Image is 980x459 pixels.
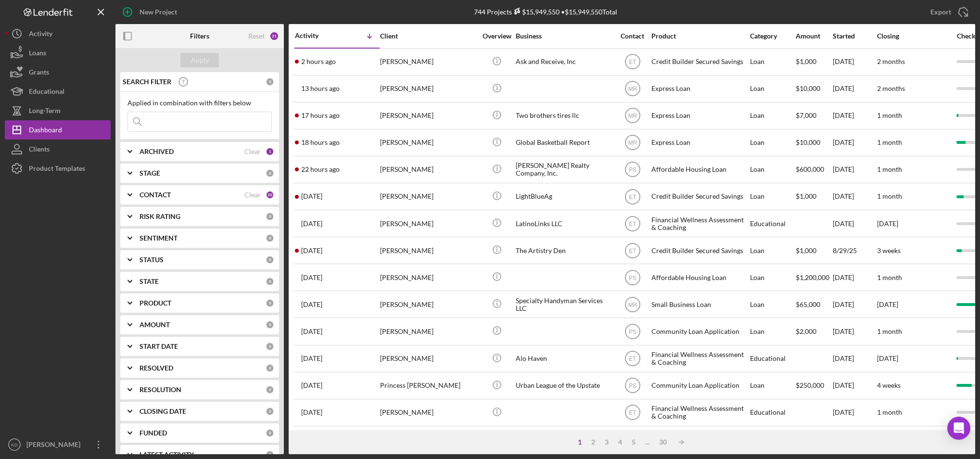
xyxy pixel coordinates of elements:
[833,319,876,344] div: [DATE]
[115,2,187,22] button: New Project
[651,292,748,317] div: Small Business Loan
[266,77,274,86] div: 0
[628,86,637,92] text: MR
[516,346,612,371] div: Alo Haven
[628,382,636,389] text: PS
[651,319,748,344] div: Community Loan Application
[301,382,322,389] time: 2025-09-22 15:45
[651,157,748,182] div: Affordable Housing Loan
[266,234,274,242] div: 0
[750,427,795,452] div: Loan
[380,373,476,398] div: Princess [PERSON_NAME]
[651,130,748,155] div: Express Loan
[573,438,586,446] div: 1
[640,438,654,446] div: ...
[380,211,476,236] div: [PERSON_NAME]
[140,148,174,155] b: ARCHIVED
[140,408,186,415] b: CLOSING DATE
[5,120,111,140] button: Dashboard
[380,427,476,452] div: [PERSON_NAME]
[380,103,476,128] div: [PERSON_NAME]
[833,184,876,209] div: [DATE]
[877,354,898,362] time: [DATE]
[29,24,52,46] div: Activity
[244,191,261,199] div: Clear
[301,328,322,335] time: 2025-09-22 19:03
[750,32,795,40] div: Category
[5,24,111,43] a: Activity
[266,364,274,372] div: 0
[380,400,476,425] div: [PERSON_NAME]
[750,184,795,209] div: Loan
[947,417,970,440] div: Open Intercom Messenger
[586,438,600,446] div: 2
[29,120,62,142] div: Dashboard
[833,238,876,263] div: 8/29/25
[600,438,613,446] div: 3
[266,320,274,329] div: 0
[301,408,322,416] time: 2025-09-20 06:07
[750,103,795,128] div: Loan
[5,435,111,454] button: KD[PERSON_NAME]
[380,346,476,371] div: [PERSON_NAME]
[877,165,902,173] time: 1 month
[29,63,49,84] div: Grants
[651,265,748,290] div: Affordable Housing Loan
[750,76,795,102] div: Loan
[140,213,180,220] b: RISK RATING
[5,82,111,101] button: Educational
[750,130,795,155] div: Loan
[380,184,476,209] div: [PERSON_NAME]
[479,32,515,40] div: Overview
[380,238,476,263] div: [PERSON_NAME]
[750,49,795,75] div: Loan
[244,148,261,155] div: Clear
[651,427,748,452] div: Microbusiness Loan
[266,147,274,156] div: 1
[629,59,636,65] text: ET
[877,84,905,92] time: 2 months
[629,409,636,416] text: ET
[651,32,748,40] div: Product
[628,329,636,335] text: PS
[628,140,637,146] text: MR
[140,299,171,307] b: PRODUCT
[516,130,612,155] div: Global Basketball Report
[140,278,159,285] b: STATE
[629,193,636,200] text: ET
[266,212,274,221] div: 0
[516,373,612,398] div: Urban League of the Upstate
[833,130,876,155] div: [DATE]
[833,400,876,425] div: [DATE]
[629,220,636,227] text: ET
[628,274,636,281] text: PS
[29,82,64,103] div: Educational
[266,407,274,416] div: 0
[796,32,832,40] div: Amount
[796,84,820,92] span: $10,000
[796,292,832,317] div: $65,000
[266,385,274,394] div: 0
[380,157,476,182] div: [PERSON_NAME]
[301,192,322,200] time: 2025-09-23 16:18
[833,346,876,371] div: [DATE]
[5,140,111,159] button: Clients
[654,438,672,446] div: 30
[301,355,322,362] time: 2025-09-22 17:28
[651,49,748,75] div: Credit Builder Secured Savings
[796,165,824,173] span: $600,000
[301,220,322,228] time: 2025-09-23 16:01
[833,265,876,290] div: [DATE]
[833,427,876,452] div: [DATE]
[877,111,902,119] time: 1 month
[930,2,951,22] div: Export
[516,292,612,317] div: Specialty Handyman Services LLC
[180,53,219,67] button: Apply
[5,101,111,120] button: Long-Term
[750,400,795,425] div: Educational
[380,319,476,344] div: [PERSON_NAME]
